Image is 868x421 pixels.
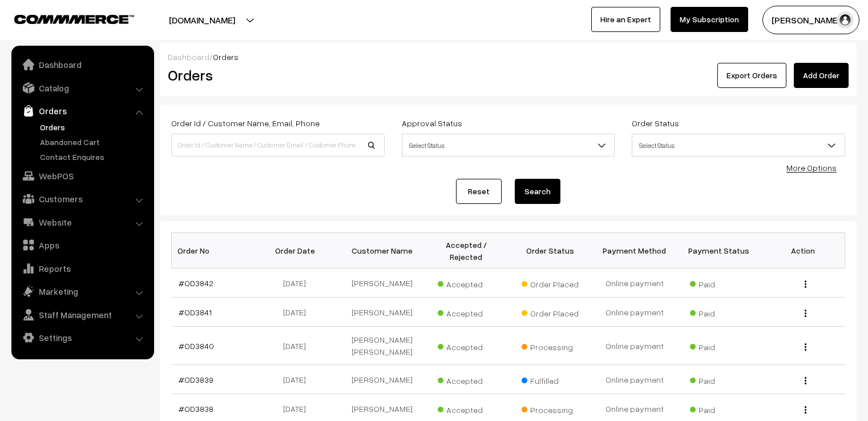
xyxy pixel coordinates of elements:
span: Paid [690,304,747,319]
a: Staff Management [14,304,150,325]
td: Online payment [592,298,677,327]
a: Hire an Expert [591,7,660,32]
a: COMMMERCE [14,11,114,25]
button: Search [515,179,560,204]
h2: Orders [168,66,383,84]
span: Paid [690,338,747,353]
img: Menu [805,310,806,317]
span: Fulfilled [522,372,579,387]
a: Apps [14,235,150,255]
span: Accepted [438,372,495,387]
th: Accepted / Rejected [424,233,508,268]
td: Online payment [592,327,677,365]
img: COMMMERCE [14,15,134,23]
th: Payment Status [677,233,761,268]
a: Add Order [794,63,849,88]
a: Catalog [14,78,150,98]
label: Order Status [632,117,679,129]
th: Order Date [256,233,340,268]
th: Action [761,233,845,268]
img: Menu [805,377,806,384]
a: #OD3841 [179,307,212,317]
a: WebPOS [14,166,150,186]
span: Select Status [632,135,845,155]
label: Approval Status [402,117,462,129]
img: Menu [805,343,806,351]
div: / [168,51,849,63]
span: Select Status [402,134,615,157]
span: Paid [690,401,747,416]
a: More Options [786,163,837,173]
img: Menu [805,280,806,288]
a: #OD3842 [179,278,213,288]
span: Accepted [438,275,495,290]
th: Order No [172,233,256,268]
a: #OD3839 [179,375,213,384]
a: #OD3840 [179,341,214,351]
th: Order Status [508,233,593,268]
a: Orders [37,121,150,133]
span: Processing [522,401,579,416]
span: Select Status [402,135,615,155]
button: Export Orders [717,63,786,88]
th: Payment Method [592,233,677,268]
a: Dashboard [168,52,209,62]
span: Accepted [438,338,495,353]
a: Website [14,212,150,232]
td: [PERSON_NAME] [340,268,425,298]
span: Order Placed [522,304,579,319]
td: [PERSON_NAME] [340,365,425,394]
button: [PERSON_NAME] C [762,6,859,34]
a: Abandoned Cart [37,136,150,148]
span: Processing [522,338,579,353]
a: Reports [14,258,150,279]
span: Accepted [438,401,495,416]
span: Orders [213,52,239,62]
span: Accepted [438,304,495,319]
span: Order Placed [522,275,579,290]
a: Marketing [14,281,150,302]
td: [DATE] [256,298,340,327]
td: [DATE] [256,327,340,365]
img: Menu [805,406,806,414]
td: Online payment [592,365,677,394]
td: [DATE] [256,365,340,394]
span: Select Status [632,134,845,157]
a: #OD3838 [179,404,213,414]
a: Customers [14,189,150,209]
td: [PERSON_NAME] [PERSON_NAME] [340,327,425,365]
img: user [837,11,854,29]
label: Order Id / Customer Name, Email, Phone [171,117,320,129]
a: My Subscription [671,7,748,32]
a: Orders [14,101,150,121]
span: Paid [690,275,747,290]
td: [PERSON_NAME] [340,298,425,327]
button: [DOMAIN_NAME] [129,6,275,34]
a: Contact Enquires [37,151,150,163]
a: Settings [14,327,150,348]
span: Paid [690,372,747,387]
td: Online payment [592,268,677,298]
a: Reset [456,179,502,204]
input: Order Id / Customer Name / Customer Email / Customer Phone [171,134,385,157]
a: Dashboard [14,54,150,75]
th: Customer Name [340,233,425,268]
td: [DATE] [256,268,340,298]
